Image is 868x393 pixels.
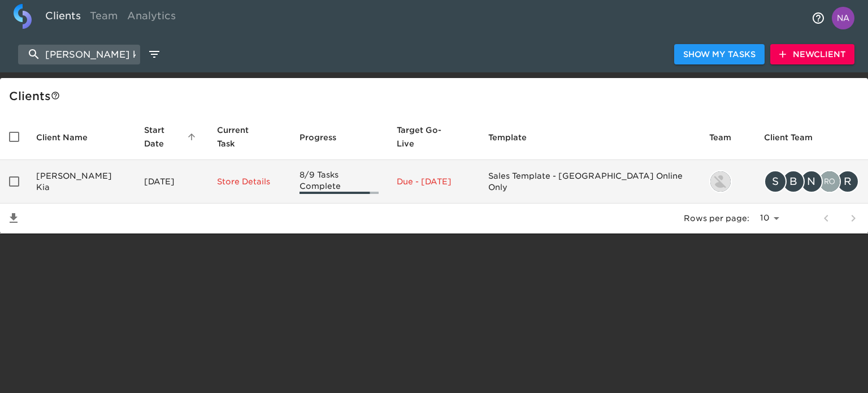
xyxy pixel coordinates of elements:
div: R [836,170,859,193]
button: edit [145,45,164,64]
span: Client Team [764,131,827,144]
td: [PERSON_NAME] Kia [27,160,135,204]
span: Start Date [144,123,199,150]
button: NewClient [770,44,854,65]
img: rohitvarma.addepalli@cdk.com [819,171,840,192]
button: notifications [805,5,832,32]
select: rows per page [754,210,783,227]
span: Client Name [36,131,102,144]
a: Clients [41,4,85,32]
p: Rows per page: [684,213,749,224]
td: Sales Template - [GEOGRAPHIC_DATA] Online Only [479,160,700,204]
span: Current Task [217,123,281,150]
span: New Client [779,47,845,62]
input: search [18,45,140,64]
span: Calculated based on the start date and the duration of all Tasks contained in this Hub. [397,123,455,150]
div: Client s [9,87,863,105]
button: Show My Tasks [674,44,765,65]
a: Analytics [123,4,180,32]
img: Profile [832,7,854,29]
p: Store Details [217,176,281,187]
span: Progress [300,131,351,144]
p: Due - [DATE] [397,176,470,187]
div: B [782,170,805,193]
td: [DATE] [135,160,208,204]
svg: This is a list of all of your clients and clients shared with you [51,91,60,100]
div: S [764,170,787,193]
td: 8/9 Tasks Complete [290,160,388,204]
span: Team [709,131,746,144]
span: Template [488,131,541,144]
div: N [800,170,823,193]
a: Team [85,4,123,32]
div: susan.duvall@bannisters.com, brian.westwell@bannisters.com, nick.spencer@bannisters.com, rohitvar... [764,170,859,193]
div: ryan.tamanini@roadster.com [709,170,746,193]
img: logo [14,4,32,29]
img: ryan.tamanini@roadster.com [710,171,731,192]
span: Target Go-Live [397,123,470,150]
span: This is the next Task in this Hub that should be completed [217,123,267,150]
span: Show My Tasks [683,47,756,62]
